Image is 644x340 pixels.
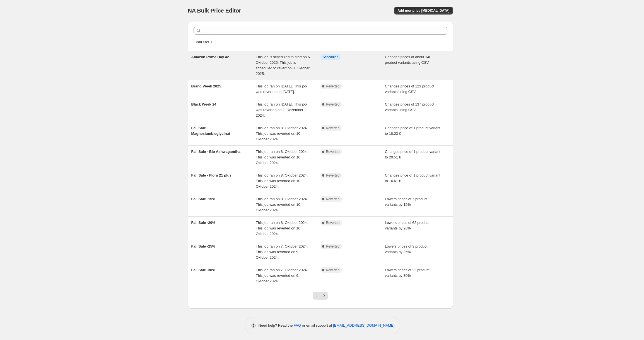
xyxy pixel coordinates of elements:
span: Reverted [326,102,340,107]
span: Fall Sale - Magnesiumbisglycinat [191,126,230,136]
span: Fall Sale -25% [191,244,216,248]
span: Need help? Read the [259,323,294,327]
button: Next [320,292,328,300]
span: Fall Sale - Flora 21 plus [191,173,232,177]
span: Changes prices of 137 product variants using CSV [385,102,434,112]
span: NA Bulk Price Editor [188,8,241,14]
span: Changes price of 1 product variant to 16.61 € [385,173,440,183]
span: Fall Sale -30% [191,268,216,272]
span: Lowers prices of 22 product variants by 30% [385,268,430,278]
span: Lowers prices of 3 product variants by 25% [385,244,427,254]
span: Reverted [326,84,340,89]
span: Reverted [326,150,340,154]
a: [EMAIL_ADDRESS][DOMAIN_NAME] [333,323,394,327]
span: This job ran on 8. Oktober 2024. This job was reverted on 10. Oktober 2024. [256,150,308,165]
span: Amazon Prime Day #2 [191,55,229,59]
span: or email support at [301,323,333,327]
span: Reverted [326,244,340,249]
span: Black Week 24 [191,102,216,106]
span: This job ran on [DATE]. This job was reverted on 2. Dezember 2024. [256,102,307,118]
span: Reverted [326,221,340,225]
nav: Pagination [313,292,328,300]
button: Add new price [MEDICAL_DATA] [394,7,453,14]
span: Brand Week 2025 [191,84,221,88]
span: Fall Sale -20% [191,221,216,225]
span: This job ran on 7. Oktober 2024. This job was reverted on 9. Oktober 2024. [256,244,308,260]
span: Add new price [MEDICAL_DATA] [397,8,449,13]
span: Reverted [326,197,340,201]
span: Changes price of 1 product variant to 20.51 € [385,150,440,159]
a: FAQ [294,323,301,327]
span: This job is scheduled to start on 6. Oktober 2025. This job is scheduled to revert on 8. Oktober ... [256,55,311,76]
span: Changes price of 1 product variant to 18.23 € [385,126,440,136]
span: This job ran on 8. Oktober 2024. This job was reverted on 10. Oktober 2024. [256,197,308,212]
span: Changes prices of about 140 product variants using CSV [385,55,431,65]
span: Scheduled [323,55,339,59]
span: Reverted [326,126,340,130]
span: This job ran on 8. Oktober 2024. This job was reverted on 10. Oktober 2024. [256,173,308,189]
span: Changes prices of 123 product variants using CSV [385,84,434,94]
span: Fall Sale - Bio Ashwagandha [191,150,241,154]
span: This job ran on 7. Oktober 2024. This job was reverted on 9. Oktober 2024. [256,268,308,283]
span: This job ran on 8. Oktober 2024. This job was reverted on 10. Oktober 2024. [256,221,308,236]
span: Reverted [326,173,340,178]
span: This job ran on 8. Oktober 2024. This job was reverted on 10. Oktober 2024. [256,126,308,141]
span: Reverted [326,268,340,272]
span: Lowers prices of 7 product variants by 15% [385,197,427,207]
span: Lowers prices of 62 product variants by 20% [385,221,430,230]
span: Fall Sale -15% [191,197,216,201]
span: Add filter [196,40,209,44]
span: This job ran on [DATE]. This job was reverted on [DATE]. [256,84,307,94]
button: Add filter [194,39,216,45]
